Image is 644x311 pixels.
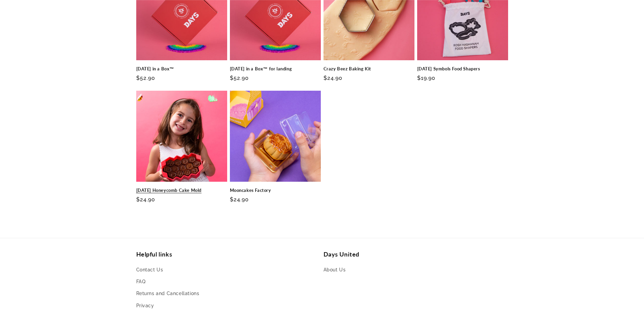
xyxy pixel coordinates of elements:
a: [DATE] Honeycomb Cake Mold [136,187,227,193]
a: FAQ [136,276,146,288]
a: Returns and Cancellations [136,288,199,299]
h2: Days United [324,250,508,258]
a: About Us [324,266,346,276]
a: Crazy Beez Baking Kit [324,66,414,72]
a: [DATE] in a Box™ for landing [230,66,321,72]
a: [DATE] Symbols Food Shapers [417,66,508,72]
a: [DATE] in a Box™ [136,66,227,72]
h2: Helpful links [136,250,321,258]
a: Contact Us [136,266,163,276]
a: Mooncakes Factory [230,187,321,193]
